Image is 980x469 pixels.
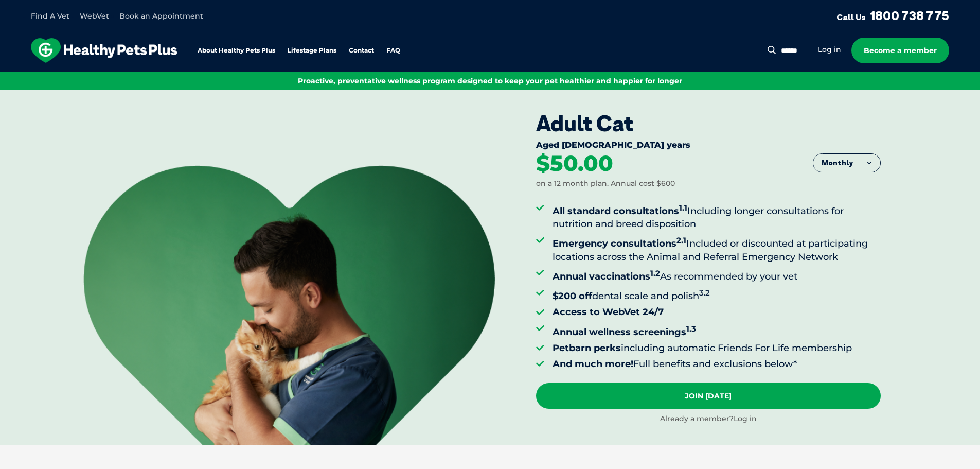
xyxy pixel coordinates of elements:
[553,290,592,302] strong: $200 off
[386,47,400,54] a: FAQ
[679,203,687,213] sup: 1.1
[198,47,275,54] a: About Healthy Pets Plus
[553,358,633,370] strong: And much more!
[349,47,374,54] a: Contact
[553,358,881,371] li: Full benefits and exclusions below*
[765,45,778,55] button: Search
[836,8,949,23] a: Call Us1800 738 775
[553,205,687,217] strong: All standard consultations
[31,38,177,63] img: hpp-logo
[553,238,686,249] strong: Emergency consultations
[699,288,710,298] sup: 3.2
[288,47,336,54] a: Lifestage Plans
[536,383,881,409] a: Join [DATE]
[818,45,841,55] a: Log in
[813,154,880,172] button: Monthly
[31,11,69,21] a: Find A Vet
[553,342,881,355] li: including automatic Friends For Life membership
[851,38,949,63] a: Become a member
[83,165,495,445] img: <br /> <b>Warning</b>: Undefined variable $title in <b>/var/www/html/current/codepool/wp-content/...
[650,268,660,278] sup: 1.2
[536,414,881,424] div: Already a member?
[553,271,660,282] strong: Annual vaccinations
[536,140,881,152] div: Aged [DEMOGRAPHIC_DATA] years
[553,267,881,283] li: As recommended by your vet
[553,201,881,231] li: Including longer consultations for nutrition and breed disposition
[536,152,613,175] div: $50.00
[553,234,881,263] li: Included or discounted at participating locations across the Animal and Referral Emergency Network
[298,76,682,85] span: Proactive, preventative wellness program designed to keep your pet healthier and happier for longer
[553,306,664,318] strong: Access to WebVet 24/7
[553,326,696,338] strong: Annual wellness screenings
[536,111,881,136] div: Adult Cat
[836,12,866,22] span: Call Us
[553,286,881,303] li: dental scale and polish
[734,414,757,423] a: Log in
[536,179,675,189] div: on a 12 month plan. Annual cost $600
[119,11,203,21] a: Book an Appointment
[676,235,686,245] sup: 2.1
[553,342,621,354] strong: Petbarn perks
[80,11,109,21] a: WebVet
[686,324,696,334] sup: 1.3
